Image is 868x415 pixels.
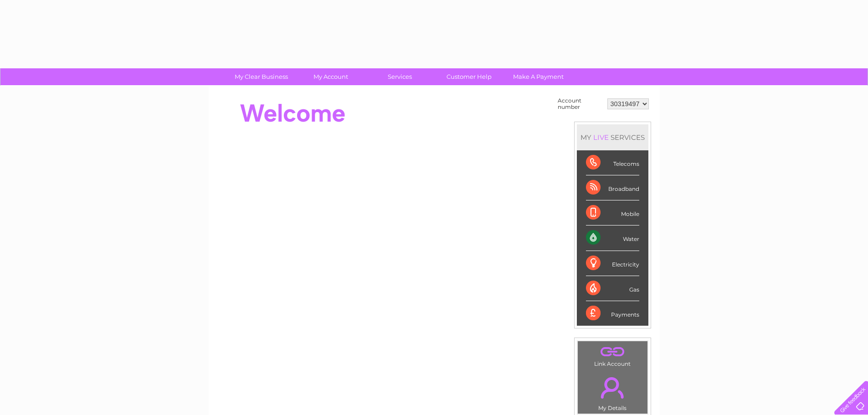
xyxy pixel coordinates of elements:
a: . [580,343,645,359]
a: . [580,372,645,404]
div: LIVE [591,133,611,142]
a: Make A Payment [501,68,576,85]
a: My Clear Business [224,68,299,85]
td: My Details [577,369,648,414]
div: Gas [586,276,639,301]
a: Services [362,68,437,85]
div: Electricity [586,251,639,276]
div: MY SERVICES [577,124,648,150]
td: Link Account [577,341,648,369]
div: Mobile [586,200,639,225]
div: Payments [586,301,639,326]
td: Account number [555,95,605,113]
div: Broadband [586,175,639,200]
a: My Account [293,68,368,85]
div: Telecoms [586,150,639,175]
div: Water [586,225,639,251]
a: Customer Help [431,68,507,85]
